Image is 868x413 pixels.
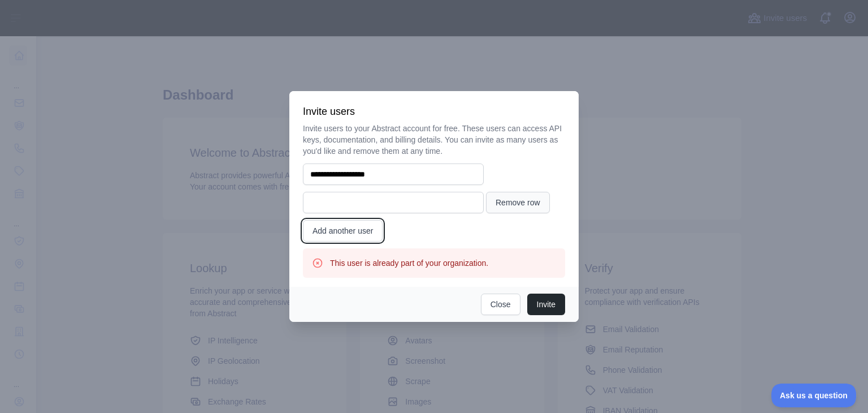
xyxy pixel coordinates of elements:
[486,192,550,213] button: Remove row
[330,257,488,269] h3: This user is already part of your organization.
[527,294,565,315] button: Invite
[303,105,565,118] h3: Invite users
[303,220,383,242] button: Add another user
[771,384,857,407] iframe: Toggle Customer Support
[303,123,565,157] p: Invite users to your Abstract account for free. These users can access API keys, documentation, a...
[481,294,520,315] button: Close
